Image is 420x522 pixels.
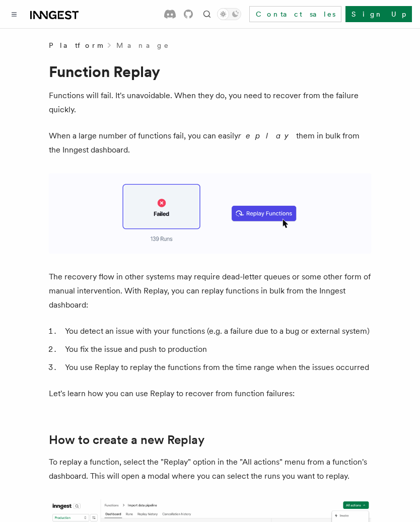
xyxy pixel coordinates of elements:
p: The recovery flow in other systems may require dead-letter queues or some other form of manual in... [49,270,371,312]
span: Platform [49,40,102,50]
li: You fix the issue and push to production [62,342,371,356]
li: You use Replay to replay the functions from the time range when the issues occurred [62,360,371,375]
a: Contact sales [249,6,341,22]
a: How to create a new Replay [49,433,204,447]
li: You detect an issue with your functions (e.g. a failure due to a bug or external system) [62,324,371,338]
p: When a large number of functions fail, you can easily them in bulk from the Inngest dashboard. [49,129,371,157]
a: Manage [116,40,170,50]
a: Sign Up [345,6,412,22]
p: To replay a function, select the "Replay" option in the "All actions" menu from a function's dash... [49,455,371,483]
p: Let's learn how you can use Replay to recover from function failures: [49,387,371,401]
em: replay [238,131,296,140]
img: Relay graphic [49,173,371,254]
button: Toggle navigation [8,8,20,20]
p: Functions will fail. It's unavoidable. When they do, you need to recover from the failure quickly. [49,89,371,117]
button: Find something... [201,8,213,20]
h1: Function Replay [49,62,371,81]
button: Toggle dark mode [217,8,241,20]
